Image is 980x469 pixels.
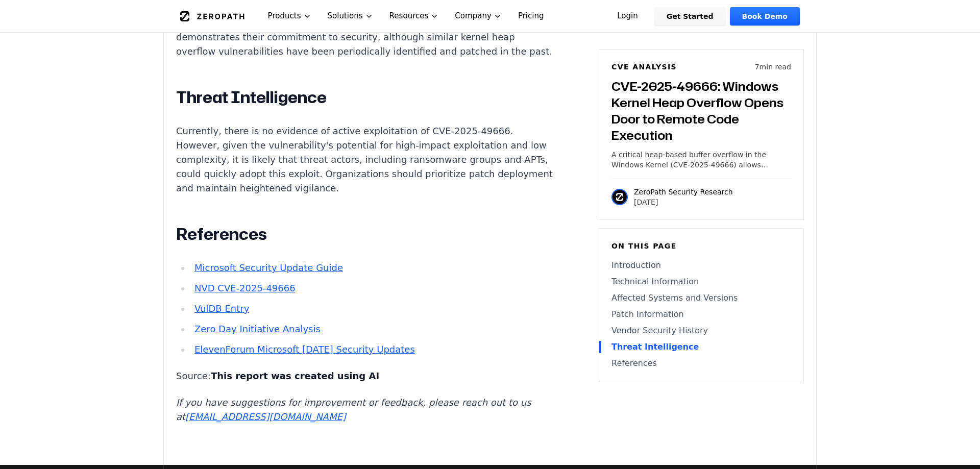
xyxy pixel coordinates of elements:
[176,224,556,244] h2: References
[605,7,650,26] a: Login
[755,62,791,72] p: 7 min read
[176,124,556,195] p: Currently, there is no evidence of active exploitation of CVE-2025-49666. However, given the vuln...
[634,197,733,207] p: [DATE]
[611,292,791,304] a: Affected Systems and Versions
[611,341,791,353] a: Threat Intelligence
[611,150,791,170] p: A critical heap-based buffer overflow in the Windows Kernel (CVE-2025-49666) allows authorized at...
[634,187,733,197] p: ZeroPath Security Research
[611,357,791,369] a: References
[611,308,791,320] a: Patch Information
[611,78,791,143] h3: CVE-2025-49666: Windows Kernel Heap Overflow Opens Door to Remote Code Execution
[185,411,346,422] a: [EMAIL_ADDRESS][DOMAIN_NAME]
[611,276,791,288] a: Technical Information
[176,397,531,422] em: If you have suggestions for improvement or feedback, please reach out to us at
[194,324,321,334] a: Zero Day Initiative Analysis
[611,325,791,337] a: Vendor Security History
[194,262,343,273] a: Microsoft Security Update Guide
[194,344,415,355] a: ElevenForum Microsoft [DATE] Security Updates
[176,87,556,108] h2: Threat Intelligence
[211,371,379,381] strong: This report was created using AI
[611,259,791,271] a: Introduction
[654,7,726,26] a: Get Started
[611,241,791,251] h6: On this page
[730,7,800,26] a: Book Demo
[194,303,249,314] a: VulDB Entry
[611,62,677,72] h6: CVE Analysis
[194,283,296,293] a: NVD CVE-2025-49666
[176,369,556,383] p: Source:
[611,189,628,205] img: ZeroPath Security Research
